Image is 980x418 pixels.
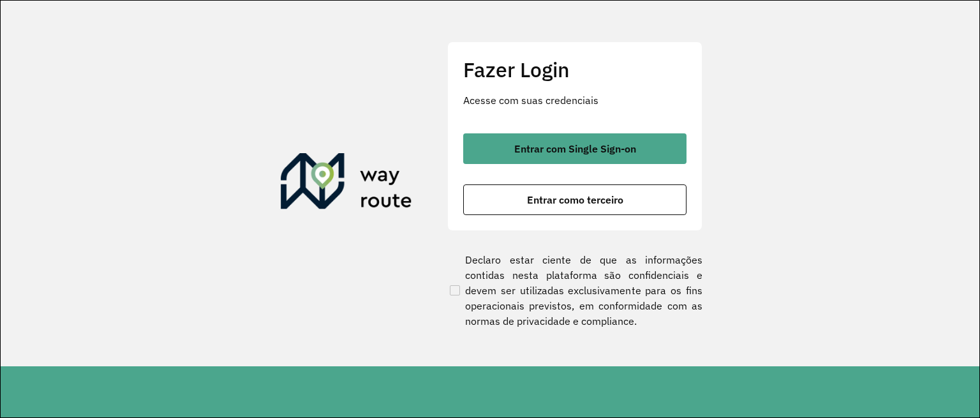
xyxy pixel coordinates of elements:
button: button [463,133,687,164]
span: Entrar como terceiro [527,195,623,205]
h2: Fazer Login [463,57,687,82]
p: Acesse com suas credenciais [463,93,687,108]
button: button [463,184,687,215]
span: Entrar com Single Sign-on [514,144,636,154]
img: Roteirizador AmbevTech [281,153,412,214]
label: Declaro estar ciente de que as informações contidas nesta plataforma são confidenciais e devem se... [447,252,702,329]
